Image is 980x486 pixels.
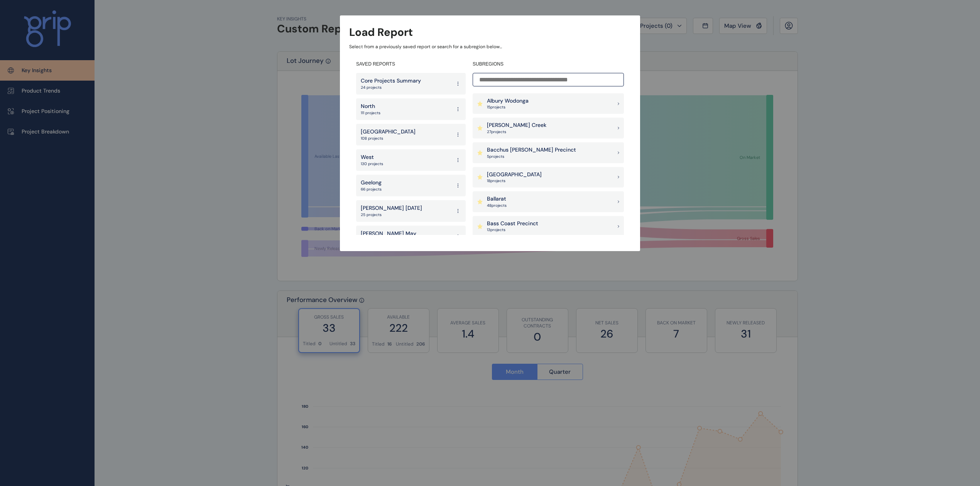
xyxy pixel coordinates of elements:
p: West [361,154,383,161]
p: 27 project s [487,129,546,135]
p: 111 projects [361,110,380,116]
p: Select from a previously saved report or search for a subregion below... [349,44,631,50]
h3: Load Report [349,25,413,40]
p: 24 projects [361,85,421,90]
p: 15 project s [487,105,529,110]
p: Bass Coast Precinct [487,220,538,228]
p: 25 projects [361,212,422,218]
p: 130 projects [361,161,383,167]
p: Albury Wodonga [487,97,529,105]
p: Geelong [361,179,382,187]
p: 18 project s [487,178,542,184]
p: Core Projects Summary [361,77,421,85]
p: [PERSON_NAME] May [361,230,416,238]
p: [PERSON_NAME] Creek [487,121,546,129]
p: Ballarat [487,195,507,203]
p: North [361,103,380,110]
p: [GEOGRAPHIC_DATA] [361,128,416,136]
p: 5 project s [487,154,576,159]
h4: SUBREGIONS [473,61,624,67]
p: 108 projects [361,136,416,141]
p: 66 projects [361,187,382,192]
p: 48 project s [487,203,507,208]
h4: SAVED REPORTS [356,61,466,67]
p: 13 project s [487,227,538,233]
p: [PERSON_NAME] [DATE] [361,204,422,212]
p: Bacchus [PERSON_NAME] Precinct [487,146,576,154]
p: [GEOGRAPHIC_DATA] [487,171,542,179]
